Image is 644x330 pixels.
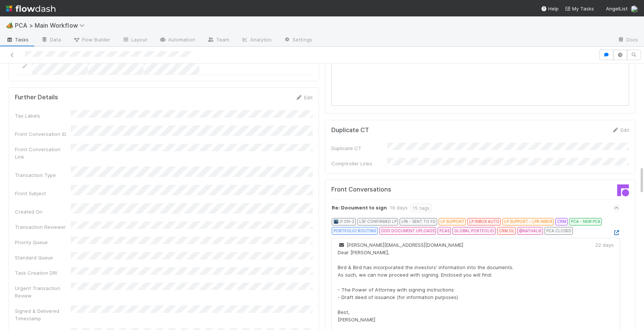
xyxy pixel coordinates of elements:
div: Duplicate CT [331,144,387,152]
div: Standard Queue [15,254,71,261]
span: PCA > Main Workflow [15,22,88,29]
div: PCAS [438,227,451,234]
a: Edit [612,127,629,133]
h5: Front Conversations [331,186,475,193]
div: Front Conversation Link [15,146,71,161]
div: GLOBAL PORTFOLIO [452,227,496,234]
span: 🏕️ [6,22,13,28]
a: Edit [295,94,313,100]
span: Tasks [6,36,29,43]
div: PORTFOLIO ROUTING [332,227,378,234]
span: [PERSON_NAME][EMAIL_ADDRESS][DOMAIN_NAME] [338,242,463,248]
span: AngelList [606,6,628,12]
h5: Further Details [15,94,58,101]
a: My Tasks [565,5,594,12]
div: Help [541,5,559,12]
strong: Re: Document to sign [332,204,387,212]
a: Analytics [235,34,278,46]
div: CRM [555,218,568,225]
div: LSF CONFIRMED LP [357,218,398,225]
div: 🌃 LP ON-2 [332,218,356,225]
div: Created On [15,208,71,215]
div: LP SUPPORT - LPR INBOX [502,218,554,225]
div: 15 tags [411,204,432,212]
img: front-logo-b4b721b83371efbadf0a.svg [617,184,629,196]
div: PCA - NEW PCA [569,218,602,225]
div: Task Creation DRI [15,269,71,277]
div: Urgent Transaction Review [15,284,71,299]
div: 22 days [595,241,614,249]
div: Transaction Reviewer [15,223,71,231]
div: Front Subject [15,190,71,197]
div: Transaction Type [15,171,71,179]
a: Automation [153,34,201,46]
div: CRM DL [497,227,516,234]
div: Front Conversation ID [15,130,71,138]
a: Team [201,34,235,46]
div: 19 days [390,204,408,212]
span: Flow Builder [73,36,110,43]
div: LPA - SENT TO FD [400,218,437,225]
div: @NATHALIE [517,227,543,234]
a: Flow Builder [67,34,116,46]
div: Tax Labels [15,112,71,119]
a: Data [35,34,67,46]
div: LP INBOX AUTO [467,218,501,225]
img: logo-inverted-e16ddd16eac7371096b0.svg [6,2,56,15]
div: LP SUPPORT [439,218,466,225]
div: Priority Queue [15,239,71,246]
h5: Duplicate CT [331,127,369,134]
a: Docs [612,34,644,46]
a: Settings [278,34,318,46]
div: Signed & Delivered Timestamp [15,307,71,322]
span: My Tasks [565,6,594,12]
div: DDD DOCUMENT UPLOADS [379,227,436,234]
div: PCA CLOSED [544,227,573,234]
img: avatar_ba0ef937-97b0-4cb1-a734-c46f876909ef.png [631,5,638,13]
div: Comptroller Links [331,160,387,167]
a: Layout [116,34,153,46]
